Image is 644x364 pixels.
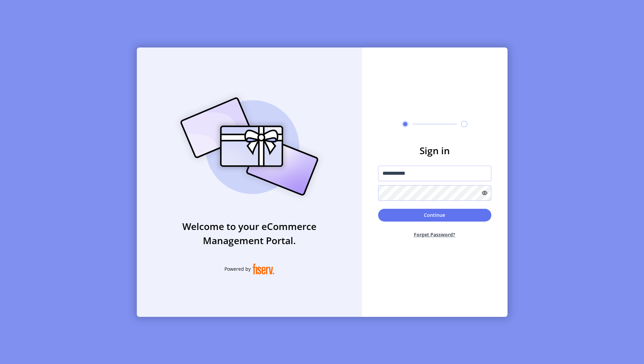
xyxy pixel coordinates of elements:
h3: Sign in [378,143,491,158]
button: Forget Password? [378,226,491,243]
img: card_Illustration.svg [170,90,329,203]
button: Continue [378,209,491,222]
h3: Welcome to your eCommerce Management Portal. [137,219,362,247]
span: Powered by [224,265,251,272]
